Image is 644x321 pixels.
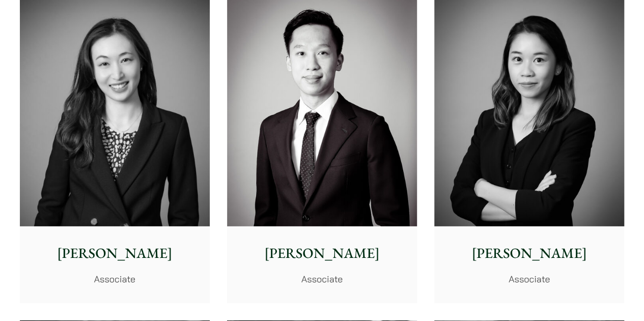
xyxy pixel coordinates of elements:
[442,272,616,286] p: Associate
[28,272,202,286] p: Associate
[235,272,409,286] p: Associate
[235,243,409,264] p: [PERSON_NAME]
[442,243,616,264] p: [PERSON_NAME]
[28,243,202,264] p: [PERSON_NAME]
